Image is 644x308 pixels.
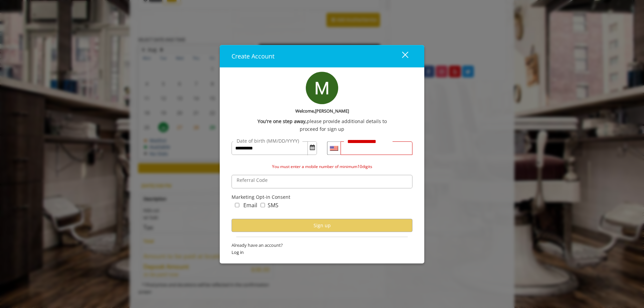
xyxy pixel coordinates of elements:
[390,49,412,63] button: close dialog
[232,125,412,133] div: proceed for sign up
[232,141,317,155] input: DateOfBirth
[235,203,239,207] input: marketing_email_concern
[232,118,412,125] div: please provide additional details to
[232,219,412,232] button: Sign up
[232,175,412,188] input: ReferralCode
[233,176,271,184] label: Referral Code
[233,137,302,145] label: Date of birth (MM/DD/YYYY)
[295,108,349,115] b: Welcome,[PERSON_NAME]
[394,51,408,61] div: close dialog
[306,72,338,104] img: profile-pic
[232,52,274,60] span: Create Account
[232,242,412,249] span: Already have an account?
[258,118,307,125] b: You're one step away,
[308,142,317,153] button: Open Calendar
[232,193,412,201] div: Marketing Opt-in Consent
[327,141,341,155] div: Country
[268,201,278,210] label: SMS
[232,249,412,256] span: Log in
[232,163,412,170] div: You must enter a mobile number of minimum10digits
[243,201,257,210] label: Email
[261,203,265,207] input: marketing_sms_concern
